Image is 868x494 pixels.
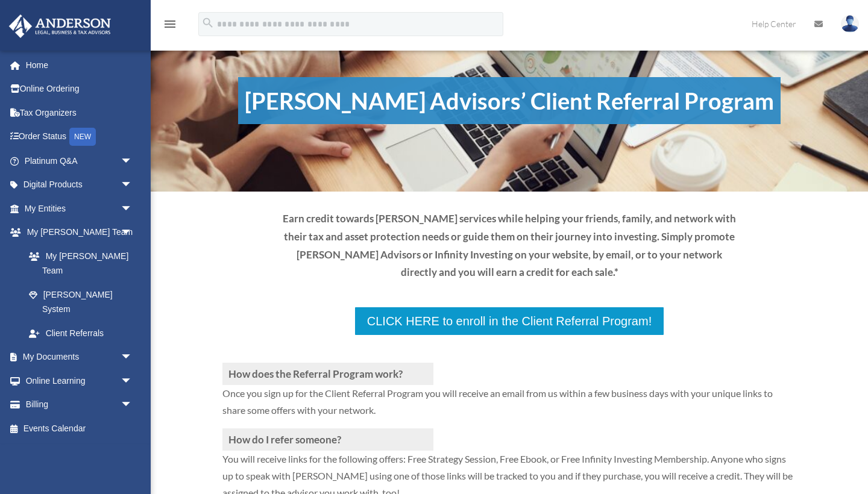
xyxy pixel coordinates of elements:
[222,385,796,428] p: Once you sign up for the Client Referral Program you will receive an email from us within a few b...
[8,149,151,173] a: Platinum Q&Aarrow_drop_down
[121,345,145,370] span: arrow_drop_down
[8,369,151,393] a: Online Learningarrow_drop_down
[222,428,433,451] h3: How do I refer someone?
[280,210,739,281] p: Earn credit towards [PERSON_NAME] services while helping your friends, family, and network with t...
[121,196,145,221] span: arrow_drop_down
[238,77,781,124] h1: [PERSON_NAME] Advisors’ Client Referral Program
[121,173,145,198] span: arrow_drop_down
[17,321,145,345] a: Client Referrals
[8,220,151,245] a: My [PERSON_NAME] Teamarrow_drop_down
[201,16,215,30] i: search
[121,149,145,174] span: arrow_drop_down
[5,14,115,38] img: Anderson Advisors Platinum Portal
[8,173,151,197] a: Digital Productsarrow_drop_down
[17,244,151,283] a: My [PERSON_NAME] Team
[841,15,859,33] img: User Pic
[121,393,145,417] span: arrow_drop_down
[163,21,177,31] a: menu
[8,196,151,220] a: My Entitiesarrow_drop_down
[8,101,151,125] a: Tax Organizers
[17,283,151,321] a: [PERSON_NAME] System
[121,369,145,393] span: arrow_drop_down
[163,17,177,31] i: menu
[8,416,151,440] a: Events Calendar
[8,125,151,149] a: Order StatusNEW
[8,393,151,417] a: Billingarrow_drop_down
[354,306,665,336] a: CLICK HERE to enroll in the Client Referral Program!
[222,363,433,385] h3: How does the Referral Program work?
[69,128,96,146] div: NEW
[8,77,151,101] a: Online Ordering
[8,53,151,77] a: Home
[121,220,145,245] span: arrow_drop_down
[8,345,151,369] a: My Documentsarrow_drop_down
